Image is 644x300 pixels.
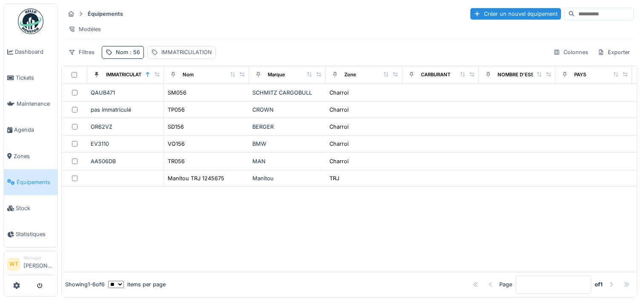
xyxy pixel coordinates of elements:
[168,89,186,97] div: SM056
[91,140,160,148] div: EV3110
[65,280,105,288] div: Showing 1 - 6 of 6
[168,174,224,182] div: Manitou TRJ 1245675
[168,157,185,165] div: TR056
[23,255,54,261] div: Manager
[161,48,212,56] div: IMMATRICULATION
[252,89,322,97] div: SCHMITZ CARGOBULL
[16,230,54,238] span: Statistiques
[91,123,160,131] div: OR62VZ
[252,174,322,182] div: Manitou
[4,39,57,65] a: Dashboard
[4,195,57,221] a: Stock
[574,71,586,78] div: PAYS
[499,280,512,288] div: Page
[116,48,140,56] div: Nom
[17,100,54,108] span: Maintenance
[4,65,57,91] a: Tickets
[595,280,603,288] strong: of 1
[329,140,349,148] div: Charroi
[4,221,57,247] a: Statistiques
[7,258,20,271] li: WT
[168,123,184,131] div: SD156
[7,255,54,275] a: WT Manager[PERSON_NAME]
[4,91,57,117] a: Maintenance
[15,48,54,56] span: Dashboard
[91,157,160,165] div: AA506DB
[91,106,160,114] div: pas immatriculé
[84,10,126,18] strong: Équipements
[108,280,166,288] div: items per page
[23,255,54,273] li: [PERSON_NAME]
[168,140,185,148] div: VO156
[4,169,57,195] a: Équipements
[18,9,43,34] img: Badge_color-CXgf-gQk.svg
[329,106,349,114] div: Charroi
[252,123,322,131] div: BERGER
[4,143,57,169] a: Zones
[65,46,98,58] div: Filtres
[329,157,349,165] div: Charroi
[252,157,322,165] div: MAN
[91,89,160,97] div: QAUB471
[329,123,349,131] div: Charroi
[344,71,356,78] div: Zone
[106,71,150,78] div: IMMATRICULATION
[65,23,105,35] div: Modèles
[470,8,561,20] div: Créer un nouvel équipement
[14,152,54,160] span: Zones
[14,126,54,134] span: Agenda
[252,106,322,114] div: CROWN
[329,174,339,182] div: TRJ
[183,71,194,78] div: Nom
[17,178,54,186] span: Équipements
[16,204,54,212] span: Stock
[16,74,54,82] span: Tickets
[252,140,322,148] div: BMW
[329,89,349,97] div: Charroi
[498,71,541,78] div: NOMBRE D'ESSIEU
[268,71,285,78] div: Marque
[128,49,140,55] span: : 56
[168,106,185,114] div: TP056
[594,46,634,58] div: Exporter
[4,117,57,143] a: Agenda
[550,46,592,58] div: Colonnes
[421,71,450,78] div: CARBURANT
